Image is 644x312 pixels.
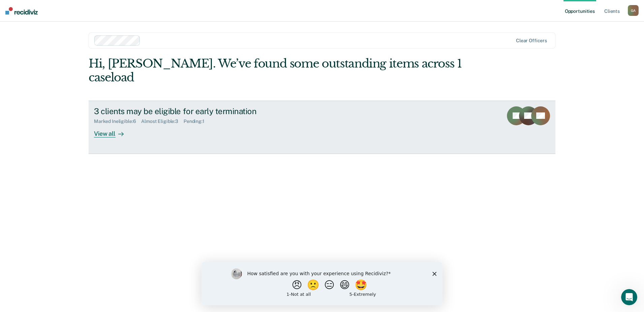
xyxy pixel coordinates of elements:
div: G A [628,5,639,16]
div: Pending : 1 [184,119,210,124]
iframe: Intercom live chat [621,289,637,305]
div: View all [94,124,132,137]
div: Almost Eligible : 3 [141,119,184,124]
iframe: Survey by Kim from Recidiviz [201,262,443,305]
div: Hi, [PERSON_NAME]. We’ve found some outstanding items across 1 caseload [89,57,462,84]
div: 3 clients may be eligible for early termination [94,106,330,116]
img: Recidiviz [5,7,38,15]
button: GA [628,5,639,16]
div: Clear officers [516,38,547,44]
div: Marked Ineligible : 6 [94,119,141,124]
a: 3 clients may be eligible for early terminationMarked Ineligible:6Almost Eligible:3Pending:1View all [89,101,555,154]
